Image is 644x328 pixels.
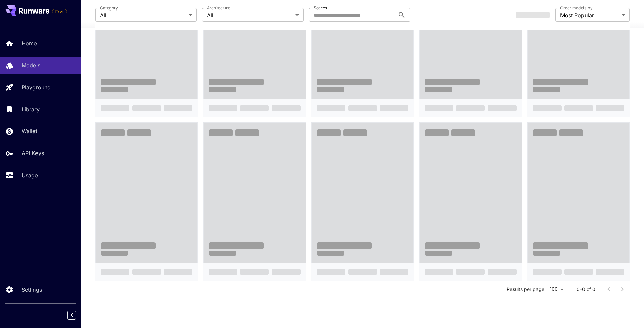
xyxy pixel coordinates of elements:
[67,311,76,320] button: Collapse sidebar
[22,105,40,114] p: Library
[207,11,293,19] span: All
[560,11,619,19] span: Most Popular
[22,149,44,157] p: API Keys
[560,5,592,11] label: Order models by
[22,83,51,91] p: Playground
[22,61,40,69] p: Models
[22,171,38,179] p: Usage
[547,284,566,294] div: 100
[22,286,42,294] p: Settings
[207,5,230,11] label: Architecture
[72,309,81,321] div: Collapse sidebar
[100,11,186,19] span: All
[577,286,595,293] p: 0–0 of 0
[22,39,37,47] p: Home
[52,7,67,16] span: Add your payment card to enable full platform functionality.
[507,286,544,293] p: Results per page
[314,5,327,11] label: Search
[100,5,118,11] label: Category
[52,9,67,14] span: TRIAL
[22,127,37,135] p: Wallet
